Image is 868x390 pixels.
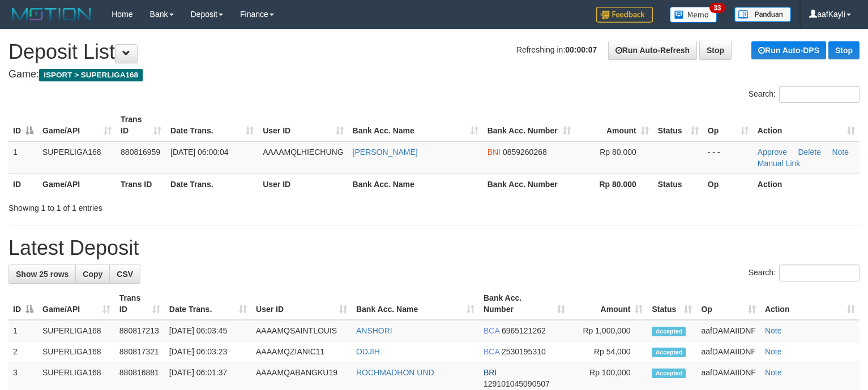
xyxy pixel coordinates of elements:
[8,198,353,214] div: Showing 1 to 1 of 1 entries
[116,109,166,141] th: Trans ID: activate to sort column ascending
[8,341,38,362] td: 2
[38,174,116,194] th: Game/API
[703,109,753,141] th: Op: activate to sort column ascending
[749,86,860,103] label: Search:
[652,327,686,336] span: Accepted
[653,109,703,141] th: Status: activate to sort column ascending
[709,3,725,13] span: 33
[8,174,38,194] th: ID
[83,270,102,279] span: Copy
[798,148,820,157] a: Delete
[251,320,352,341] td: AAAAMQSAINTLOUIS
[570,341,648,362] td: Rp 54,000
[38,288,115,320] th: Game/API: activate to sort column ascending
[8,109,38,141] th: ID: activate to sort column descending
[828,41,860,59] a: Stop
[479,288,570,320] th: Bank Acc. Number: activate to sort column ascending
[760,288,860,320] th: Action: activate to sort column ascending
[16,270,69,279] span: Show 25 rows
[758,159,801,168] a: Manual Link
[765,368,782,377] a: Note
[8,41,860,63] h1: Deposit List
[109,265,140,284] a: CSV
[8,6,95,23] img: MOTION_logo.png
[258,109,348,141] th: User ID: activate to sort column ascending
[39,69,143,81] span: ISPORT > SUPERLIGA168
[484,326,499,335] span: BCA
[753,109,860,141] th: Action: activate to sort column ascending
[251,341,352,362] td: AAAAMQZIANIC11
[353,148,418,157] a: [PERSON_NAME]
[115,341,165,362] td: 880817321
[488,148,501,157] span: BNI
[570,320,648,341] td: Rp 1,000,000
[734,7,791,22] img: panduan.png
[251,288,352,320] th: User ID: activate to sort column ascending
[117,270,133,279] span: CSV
[608,41,697,60] a: Run Auto-Refresh
[38,320,115,341] td: SUPERLIGA168
[647,288,696,320] th: Status: activate to sort column ascending
[8,265,76,284] a: Show 25 rows
[165,320,251,341] td: [DATE] 06:03:45
[779,265,860,281] input: Search:
[75,265,110,284] a: Copy
[165,341,251,362] td: [DATE] 06:03:23
[258,174,348,194] th: User ID
[121,148,160,157] span: 880816959
[600,148,636,157] span: Rp 80,000
[596,7,653,23] img: Feedback.jpg
[699,41,732,60] a: Stop
[758,148,787,157] a: Approve
[356,326,392,335] a: ANSHORI
[696,320,760,341] td: aafDAMAIIDNF
[765,326,782,335] a: Note
[170,148,228,157] span: [DATE] 06:00:04
[703,174,753,194] th: Op
[483,109,575,141] th: Bank Acc. Number: activate to sort column ascending
[653,174,703,194] th: Status
[753,174,860,194] th: Action
[503,148,547,157] span: Copy 0859260268 to clipboard
[38,141,116,174] td: SUPERLIGA168
[765,347,782,356] a: Note
[352,288,479,320] th: Bank Acc. Name: activate to sort column ascending
[38,109,116,141] th: Game/API: activate to sort column ascending
[516,45,597,54] span: Refreshing in:
[652,369,686,378] span: Accepted
[8,141,38,174] td: 1
[115,288,165,320] th: Trans ID: activate to sort column ascending
[652,348,686,357] span: Accepted
[263,148,343,157] span: AAAAMQLHIECHUNG
[348,109,483,141] th: Bank Acc. Name: activate to sort column ascending
[8,237,860,259] h1: Latest Deposit
[696,341,760,362] td: aafDAMAIIDNF
[8,69,860,80] h4: Game:
[575,109,653,141] th: Amount: activate to sort column ascending
[8,320,38,341] td: 1
[779,86,860,103] input: Search:
[116,174,166,194] th: Trans ID
[166,109,258,141] th: Date Trans.: activate to sort column ascending
[483,174,575,194] th: Bank Acc. Number
[570,288,648,320] th: Amount: activate to sort column ascending
[751,41,826,59] a: Run Auto-DPS
[502,347,546,356] span: Copy 2530195310 to clipboard
[565,45,597,54] strong: 00:00:07
[484,368,497,377] span: BRI
[484,347,499,356] span: BCA
[165,288,251,320] th: Date Trans.: activate to sort column ascending
[575,174,653,194] th: Rp 80.000
[670,7,717,23] img: Button%20Memo.svg
[484,379,550,388] span: Copy 129101045090507 to clipboard
[502,326,546,335] span: Copy 6965121262 to clipboard
[38,341,115,362] td: SUPERLIGA168
[348,174,483,194] th: Bank Acc. Name
[356,368,434,377] a: ROCHMADHON UND
[166,174,258,194] th: Date Trans.
[703,141,753,174] td: - - -
[356,347,380,356] a: ODJIH
[832,148,849,157] a: Note
[749,265,860,281] label: Search:
[696,288,760,320] th: Op: activate to sort column ascending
